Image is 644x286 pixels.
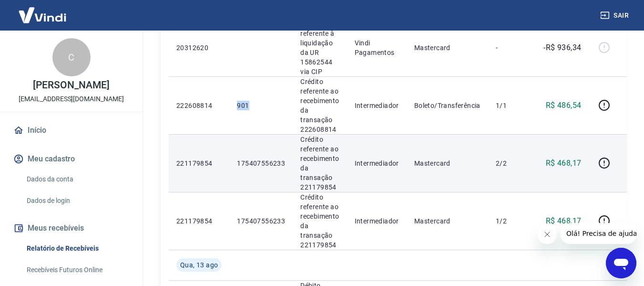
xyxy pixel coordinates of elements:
span: Qua, 13 ago [180,260,218,270]
p: Intermediador [355,216,399,226]
a: Relatório de Recebíveis [23,239,131,258]
p: 901 [237,101,285,110]
p: 175407556233 [237,159,285,168]
button: Sair [598,7,633,24]
a: Recebíveis Futuros Online [23,260,131,280]
iframe: Mensagem da empresa [561,223,636,244]
a: Início [11,120,131,141]
p: Vindi Pagamentos [355,38,399,57]
a: Dados da conta [23,169,131,189]
span: Olá! Precisa de ajuda? [6,7,80,14]
p: R$ 486,54 [546,100,582,111]
p: Intermediador [355,101,399,110]
p: [PERSON_NAME] [33,80,109,90]
p: -R$ 936,34 [543,42,581,53]
p: - [496,43,524,53]
p: Crédito referente ao recebimento da transação 221179854 [300,135,339,192]
p: 20312620 [176,43,222,53]
p: 221179854 [176,216,222,226]
p: 1/1 [496,101,524,110]
p: Boleto/Transferência [414,101,480,110]
p: Mastercard [414,159,480,168]
p: 2/2 [496,159,524,168]
div: C [52,38,91,76]
button: Meus recebíveis [11,218,131,239]
p: 222608814 [176,101,222,110]
a: Dados de login [23,191,131,211]
p: [EMAIL_ADDRESS][DOMAIN_NAME] [19,94,124,104]
button: Meu cadastro [11,148,131,169]
p: Intermediador [355,159,399,168]
p: R$ 468,17 [546,158,582,169]
p: Crédito referente ao recebimento da transação 221179854 [300,192,339,250]
p: Mastercard [414,216,480,226]
p: R$ 468,17 [546,215,582,227]
iframe: Fechar mensagem [538,225,557,244]
p: Mastercard [414,43,480,53]
p: 175407556233 [237,216,285,226]
p: Débito referente à liquidação da UR 15862544 via CIP [300,19,339,76]
p: 221179854 [176,159,222,168]
p: 1/2 [496,216,524,226]
p: Crédito referente ao recebimento da transação 222608814 [300,77,339,134]
iframe: Botão para abrir a janela de mensagens [606,248,636,278]
img: Vindi [11,0,73,30]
